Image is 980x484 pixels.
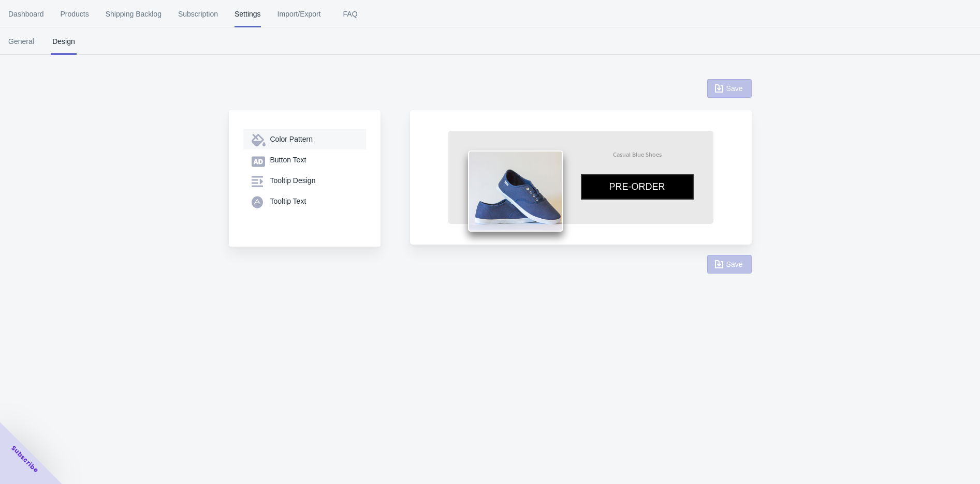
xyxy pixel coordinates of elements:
button: Tooltip Text [243,191,366,211]
span: Shipping Backlog [106,1,162,27]
div: Button Text [270,155,358,165]
span: General [8,28,34,55]
img: shoes.png [468,150,563,232]
span: Subscription [178,1,218,27]
span: Subscribe [9,444,40,475]
div: Tooltip Design [270,175,358,186]
span: Design [51,28,77,55]
button: Tooltip Design [243,170,366,191]
span: Dashboard [8,1,44,27]
span: FAQ [338,1,363,27]
span: Products [61,1,89,27]
button: Color Pattern [243,129,366,149]
div: Color Pattern [270,134,358,144]
span: Import/Export [277,1,321,27]
div: Casual Blue Shoes [613,150,662,158]
button: PRE-ORDER [581,174,694,200]
button: Button Text [243,149,366,170]
span: Settings [235,1,261,27]
div: Tooltip Text [270,196,358,206]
